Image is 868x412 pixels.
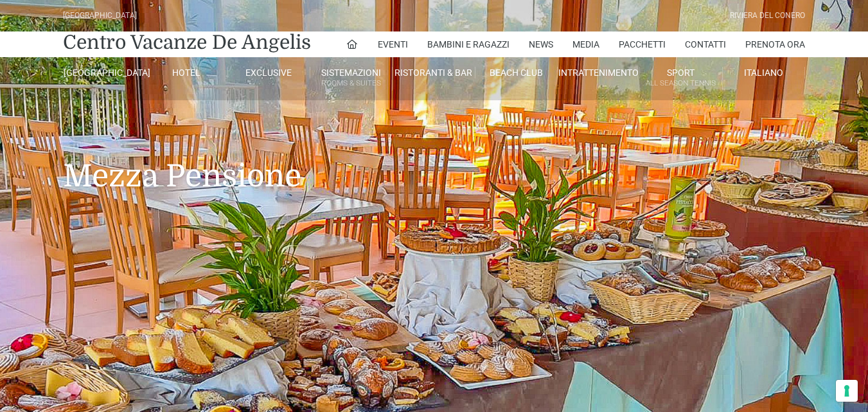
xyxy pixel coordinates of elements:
[393,67,475,78] a: Ristoranti & Bar
[730,10,805,22] div: Riviera Del Conero
[836,380,858,402] button: Le tue preferenze relative al consenso per le tecnologie di tracciamento
[475,67,558,78] a: Beach Club
[745,31,805,57] a: Prenota Ora
[723,67,805,78] a: Italiano
[228,67,310,78] a: Exclusive
[63,10,137,22] div: [GEOGRAPHIC_DATA]
[619,31,666,57] a: Pacchetti
[685,31,726,57] a: Contatti
[640,67,722,91] a: SportAll Season Tennis
[427,31,509,57] a: Bambini e Ragazzi
[640,77,722,89] small: All Season Tennis
[310,77,392,89] small: Rooms & Suites
[63,67,145,78] a: [GEOGRAPHIC_DATA]
[529,31,553,57] a: News
[63,30,311,55] a: Centro Vacanze De Angelis
[378,31,408,57] a: Eventi
[63,100,805,213] h1: Mezza Pensione
[310,67,393,91] a: SistemazioniRooms & Suites
[145,67,227,78] a: Hotel
[744,67,783,78] span: Italiano
[558,67,640,78] a: Intrattenimento
[572,31,599,57] a: Media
